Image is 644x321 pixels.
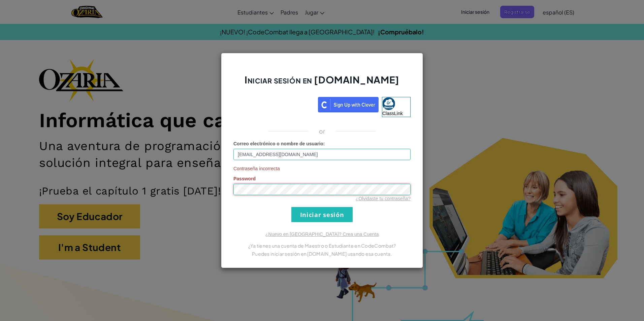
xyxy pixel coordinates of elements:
[233,242,411,250] p: ¿Ya tienes una cuenta de Maestro o Estudiante en CodeCombat?
[233,176,256,181] span: Password
[233,141,323,146] span: Correo electrónico o nombre de usuario
[233,140,325,147] label: :
[230,96,318,111] iframe: Sign in with Google Button
[233,165,411,172] span: Contraseña incorrecta
[319,127,325,135] p: or
[356,196,411,201] a: ¿Olvidaste tu contraseña?
[318,97,379,112] img: clever_sso_button@2x.png
[382,97,395,110] img: classlink-logo-small.png
[265,231,379,237] a: ¿Nuevo en [GEOGRAPHIC_DATA]? Crea una Cuenta
[233,73,411,93] h2: Iniciar sesión en [DOMAIN_NAME]
[291,207,353,222] input: Iniciar sesión
[233,250,411,258] p: Puedes iniciar sesión en [DOMAIN_NAME] usando esa cuenta.
[382,111,403,116] span: ClassLink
